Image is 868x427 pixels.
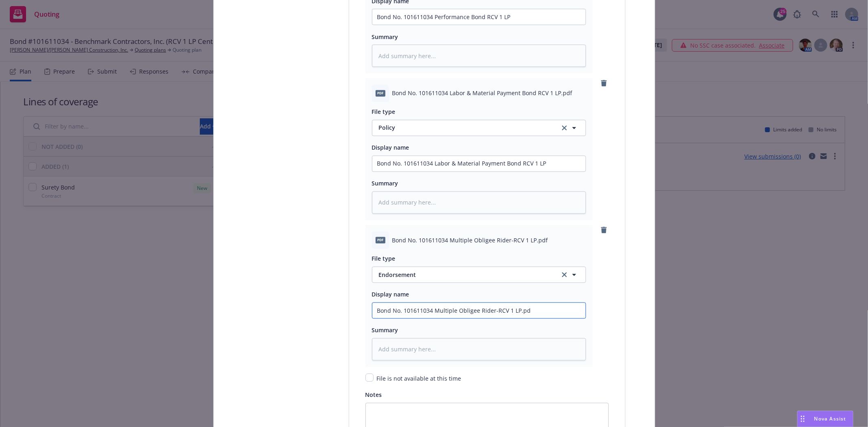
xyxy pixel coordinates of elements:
[814,415,846,422] span: Nova Assist
[365,391,382,399] span: Notes
[797,411,853,427] button: Nova Assist
[372,108,396,116] span: File type
[372,180,398,187] span: Summary
[392,89,573,98] span: Bond No. 101611034 Labor & Material Payment Bond RCV 1 LP.pdf
[798,411,808,427] div: Drag to move
[392,236,548,245] span: Bond No. 101611034 Multiple Obligee Rider-RCV 1 LP.pdf
[372,156,586,172] input: Add display name here...
[560,270,569,280] a: clear selection
[560,123,569,133] a: clear selection
[599,78,609,88] a: remove
[372,9,586,25] input: Add display name here...
[372,303,586,318] input: Add display name here...
[372,267,586,283] button: Endorsementclear selection
[372,120,586,136] button: Policyclear selection
[372,255,396,263] span: File type
[376,90,385,96] span: pdf
[379,124,550,132] span: Policy
[372,33,398,41] span: Summary
[372,327,398,334] span: Summary
[376,237,385,243] span: pdf
[372,144,409,152] span: Display name
[379,271,550,279] span: Endorsement
[599,225,609,235] a: remove
[377,375,461,383] span: File is not available at this time
[372,291,409,298] span: Display name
